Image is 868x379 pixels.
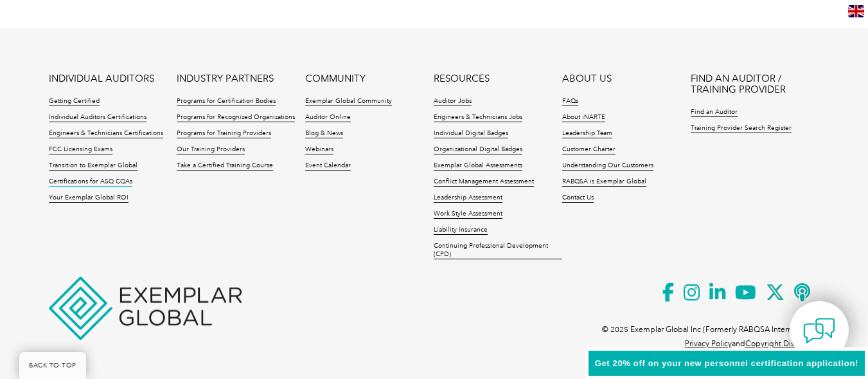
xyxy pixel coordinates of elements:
[562,97,578,106] a: FAQs
[745,339,820,348] a: Copyright Disclaimer
[691,124,792,133] a: Training Provider Search Register
[49,178,132,187] a: Certifications for ASQ CQAs
[434,97,472,106] a: Auditor Jobs
[562,145,616,154] a: Customer Charter
[177,129,271,138] a: Programs for Training Providers
[49,129,163,138] a: Engineers & Technicians Certifications
[177,73,274,84] a: INDUSTRY PARTNERS
[434,73,490,84] a: RESOURCES
[691,108,738,117] a: Find an Auditor
[691,73,819,95] a: FIND AN AUDITOR / TRAINING PROVIDER
[434,194,502,203] a: Leadership Assessment
[305,129,343,138] a: Blog & News
[434,162,522,171] a: Exemplar Global Assessments
[49,73,154,84] a: INDIVIDUAL AUDITORS
[562,194,594,203] a: Contact Us
[49,145,112,154] a: FCC Licensing Exams
[434,145,522,154] a: Organizational Digital Badges
[562,129,612,138] a: Leadership Team
[49,113,146,122] a: Individual Auditors Certifications
[562,113,605,122] a: About iNARTE
[19,352,86,379] a: BACK TO TOP
[434,226,488,235] a: Liability Insurance
[562,162,653,171] a: Understanding Our Customers
[685,337,820,351] p: and
[49,277,242,340] img: Exemplar Global
[434,178,534,187] a: Conflict Management Assessment
[305,73,366,84] a: COMMUNITY
[177,145,245,154] a: Our Training Providers
[562,178,646,187] a: RABQSA is Exemplar Global
[602,322,820,337] p: © 2025 Exemplar Global Inc (Formerly RABQSA International).
[49,194,128,203] a: Your Exemplar Global ROI
[434,129,508,138] a: Individual Digital Badges
[177,97,276,106] a: Programs for Certification Bodies
[49,97,100,106] a: Getting Certified
[434,113,522,122] a: Engineers & Technicians Jobs
[434,210,502,219] a: Work Style Assessment
[305,113,351,122] a: Auditor Online
[49,162,137,171] a: Transition to Exemplar Global
[434,242,562,259] a: Continuing Professional Development (CPD)
[177,162,273,171] a: Take a Certified Training Course
[848,5,864,17] img: en
[177,113,295,122] a: Programs for Recognized Organizations
[685,339,732,348] a: Privacy Policy
[803,315,835,347] img: contact-chat.png
[305,145,333,154] a: Webinars
[305,97,392,106] a: Exemplar Global Community
[562,73,612,84] a: ABOUT US
[595,358,858,368] span: Get 20% off on your new personnel certification application!
[305,162,351,171] a: Event Calendar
